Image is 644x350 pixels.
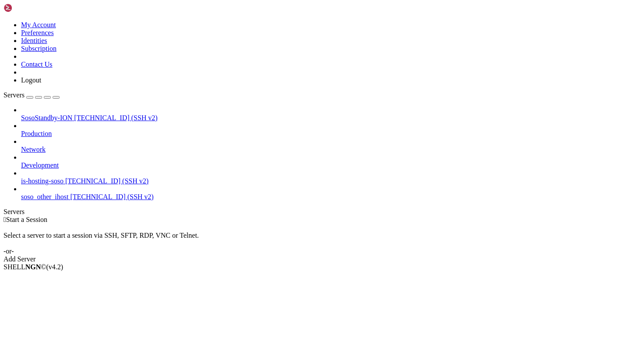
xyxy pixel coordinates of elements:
li: Network [21,138,640,154]
li: Production [21,122,640,138]
div: Select a server to start a session via SSH, SFTP, RDP, VNC or Telnet. -or- [4,224,640,255]
span:  [4,216,6,223]
a: Production [21,130,640,138]
span: 4.2.0 [46,263,64,271]
a: Contact Us [21,61,53,68]
li: soso_other_ihost [TECHNICAL_ID] (SSH v2) [21,185,640,201]
span: Network [21,146,46,153]
span: SHELL © [4,263,63,271]
a: Network [21,146,640,154]
a: is-hosting-soso [TECHNICAL_ID] (SSH v2) [21,177,640,185]
span: is-hosting-soso [21,177,64,185]
a: Development [21,161,640,169]
span: Development [21,161,59,169]
span: Production [21,130,52,137]
li: Development [21,154,640,169]
a: soso_other_ihost [TECHNICAL_ID] (SSH v2) [21,193,640,201]
a: Identities [21,37,47,44]
li: SosoStandby-ION [TECHNICAL_ID] (SSH v2) [21,106,640,122]
a: My Account [21,21,56,29]
a: Subscription [21,45,57,52]
a: Logout [21,76,41,84]
span: Servers [4,91,25,99]
span: [TECHNICAL_ID] (SSH v2) [70,193,153,200]
span: SosoStandby-ION [21,114,72,121]
a: SosoStandby-ION [TECHNICAL_ID] (SSH v2) [21,114,640,122]
img: Shellngn [4,4,54,12]
b: NGN [25,263,41,271]
span: [TECHNICAL_ID] (SSH v2) [65,177,149,185]
a: Preferences [21,29,54,36]
span: [TECHNICAL_ID] (SSH v2) [74,114,157,121]
span: Start a Session [6,216,47,223]
div: Add Server [4,255,640,263]
div: Servers [4,208,640,216]
a: Servers [4,91,60,99]
li: is-hosting-soso [TECHNICAL_ID] (SSH v2) [21,169,640,185]
span: soso_other_ihost [21,193,68,200]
